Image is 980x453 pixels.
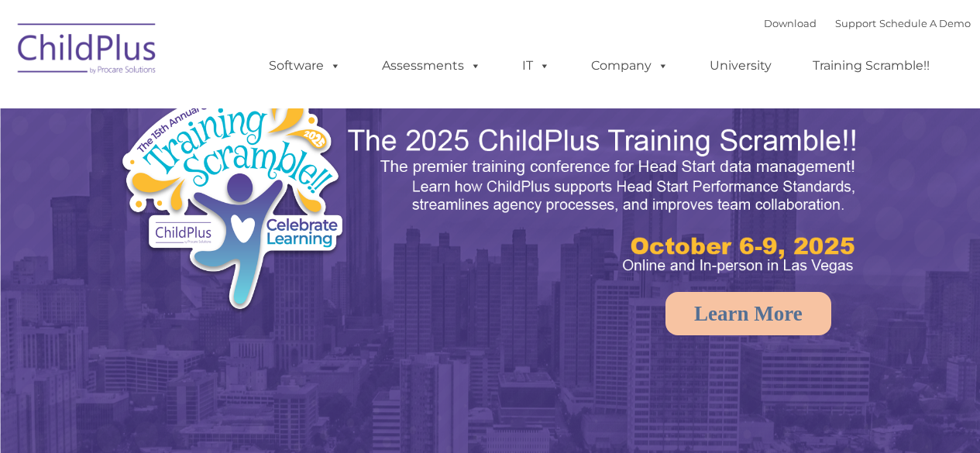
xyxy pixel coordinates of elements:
a: Assessments [366,50,497,81]
a: Download [764,17,817,29]
font: | [764,17,971,29]
a: Learn More [665,292,831,335]
img: ChildPlus by Procare Solutions [10,12,165,90]
a: Support [835,17,876,29]
a: IT [507,50,566,81]
a: University [694,50,787,81]
a: Training Scramble!! [797,50,945,81]
a: Schedule A Demo [879,17,971,29]
a: Company [576,50,684,81]
a: Software [253,50,356,81]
